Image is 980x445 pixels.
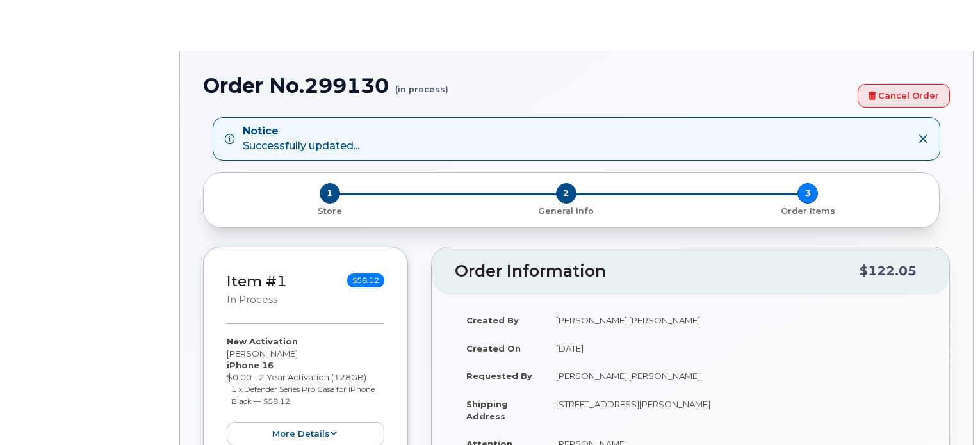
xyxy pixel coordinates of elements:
td: [PERSON_NAME].[PERSON_NAME] [544,362,926,390]
td: [DATE] [544,334,926,362]
a: 1 Store [214,204,445,217]
h1: Order No.299130 [203,74,851,97]
span: $58.12 [347,273,384,287]
a: Cancel Order [858,84,950,108]
strong: Requested By [466,371,532,381]
strong: Shipping Address [466,399,508,421]
div: Successfully updated... [243,124,359,154]
p: Store [219,206,440,217]
span: 2 [556,183,576,204]
td: [STREET_ADDRESS][PERSON_NAME] [544,390,926,430]
p: General Info [450,206,682,217]
h2: Order Information [455,263,860,280]
small: (in process) [395,74,448,94]
strong: iPhone 16 [227,360,274,370]
a: 2 General Info [445,204,687,217]
small: in process [227,294,277,305]
a: Item #1 [227,272,287,290]
strong: Created On [466,343,521,353]
strong: Created By [466,315,519,325]
strong: Notice [243,124,359,139]
td: [PERSON_NAME].[PERSON_NAME] [544,306,926,334]
div: $122.05 [860,259,917,283]
small: 1 x Defender Series Pro Case for iPhone Black — $58.12 [231,384,375,406]
span: 1 [320,183,340,204]
strong: New Activation [227,336,298,346]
